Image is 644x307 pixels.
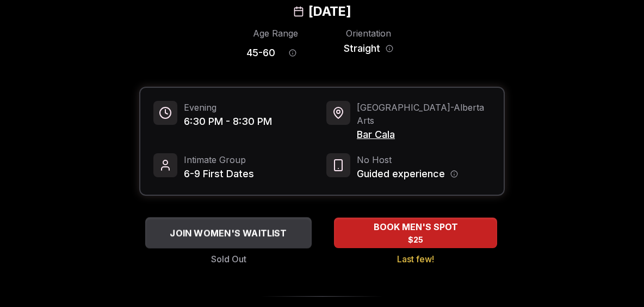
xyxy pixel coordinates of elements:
[246,27,305,40] div: Age Range
[184,153,254,166] span: Intimate Group
[184,101,272,114] span: Evening
[357,127,491,142] span: Bar Cala
[168,226,289,239] span: JOIN WOMEN'S WAITLIST
[308,3,351,20] h2: [DATE]
[211,252,246,266] span: Sold Out
[334,218,497,248] button: BOOK MEN'S SPOT - Last few!
[397,252,434,266] span: Last few!
[357,166,445,182] span: Guided experience
[450,170,458,178] button: Host information
[339,27,398,40] div: Orientation
[344,41,380,56] span: Straight
[357,101,491,127] span: [GEOGRAPHIC_DATA] - Alberta Arts
[246,45,275,61] span: 45 - 60
[184,114,272,129] span: 6:30 PM - 8:30 PM
[386,45,393,52] button: Orientation information
[408,234,423,245] span: $25
[184,166,254,182] span: 6-9 First Dates
[371,220,460,233] span: BOOK MEN'S SPOT
[357,153,458,166] span: No Host
[145,217,312,248] button: JOIN WOMEN'S WAITLIST - Sold Out
[281,41,305,65] button: Age range information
